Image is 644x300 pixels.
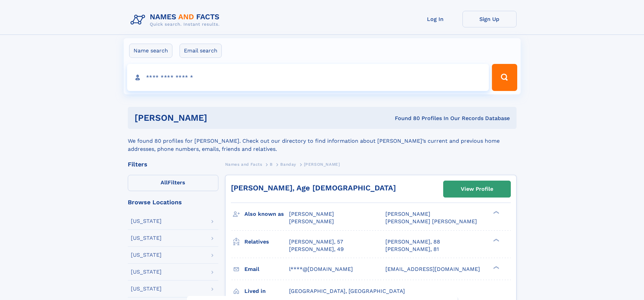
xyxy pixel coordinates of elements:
a: [PERSON_NAME], Age [DEMOGRAPHIC_DATA] [231,184,396,192]
div: ❯ [492,238,500,242]
div: [US_STATE] [131,235,162,241]
a: [PERSON_NAME], 88 [385,238,440,246]
span: [PERSON_NAME] [304,162,340,167]
span: [PERSON_NAME] [289,211,334,217]
span: All [161,179,168,186]
img: Logo Names and Facts [128,11,225,29]
div: Filters [128,161,218,167]
div: We found 80 profiles for [PERSON_NAME]. Check out our directory to find information about [PERSON... [128,129,517,153]
h3: Also known as [244,208,289,220]
span: Banday [280,162,296,167]
a: Sign Up [462,11,517,27]
a: View Profile [444,181,510,197]
a: [PERSON_NAME], 81 [385,246,439,253]
a: Log In [408,11,462,27]
div: Found 80 Profiles In Our Records Database [301,115,510,122]
div: [US_STATE] [131,218,162,224]
div: View Profile [461,181,493,197]
button: Search Button [492,64,517,91]
a: [PERSON_NAME], 57 [289,238,343,246]
span: [PERSON_NAME] [385,211,430,217]
h1: [PERSON_NAME] [135,114,301,122]
div: [US_STATE] [131,286,162,292]
span: [GEOGRAPHIC_DATA], [GEOGRAPHIC_DATA] [289,288,405,294]
label: Email search [180,44,222,58]
span: [PERSON_NAME] [289,218,334,225]
div: [US_STATE] [131,252,162,258]
div: ❯ [492,265,500,270]
h3: Email [244,263,289,275]
a: B [270,160,273,168]
label: Name search [129,44,172,58]
label: Filters [128,175,218,191]
h3: Relatives [244,236,289,248]
span: [PERSON_NAME] [PERSON_NAME] [385,218,477,225]
a: Banday [280,160,296,168]
input: search input [127,64,489,91]
h3: Lived in [244,285,289,297]
div: [US_STATE] [131,269,162,275]
span: B [270,162,273,167]
div: ❯ [492,210,500,215]
span: [EMAIL_ADDRESS][DOMAIN_NAME] [385,266,480,272]
a: [PERSON_NAME], 49 [289,246,344,253]
div: Browse Locations [128,199,218,205]
a: Names and Facts [225,160,262,168]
